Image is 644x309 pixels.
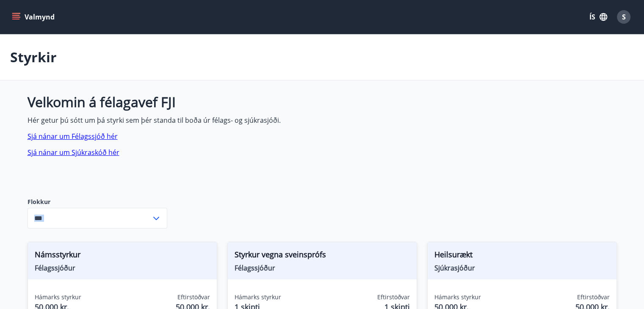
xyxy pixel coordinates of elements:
p: Hér getur þú sótt um þá styrki sem þér standa til boða úr félags- og sjúkrasjóði. [28,116,427,125]
span: Eftirstöðvar [377,293,410,301]
span: Hámarks styrkur [35,293,81,301]
span: Námsstyrkur [35,249,210,263]
a: Sjá nánar um Félagssjóð hér [28,132,118,141]
span: Hámarks styrkur [235,293,281,301]
span: Eftirstöðvar [577,293,610,301]
a: Sjá nánar um Sjúkraskóð hér [28,148,119,157]
span: Hámarks styrkur [434,293,481,301]
span: Styrkur vegna sveinsprófs [235,249,410,263]
span: Eftirstöðvar [177,293,210,301]
label: Flokkur [28,198,167,206]
span: Heilsurækt [434,249,610,263]
button: S [614,7,634,27]
span: Félagssjóður [35,263,210,273]
p: Styrkir [10,48,57,66]
h1: Velkomin á félagavef FJI [28,97,427,107]
span: Sjúkrasjóður [434,263,610,273]
span: Félagssjóður [235,263,410,273]
button: menu [10,9,58,25]
span: S [622,12,626,22]
button: ÍS [585,9,612,25]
